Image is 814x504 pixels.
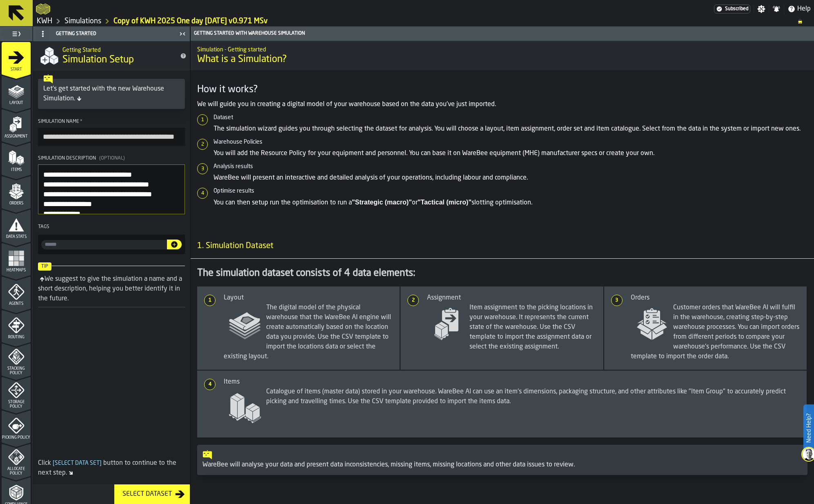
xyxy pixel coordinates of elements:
li: menu Start [2,42,31,75]
a: link-to-/wh/i/4fb45246-3b77-4bb5-b880-c337c3c5facb [64,17,101,26]
label: Need Help? [804,405,813,451]
div: WareBee will analyse your data and present data inconsistencies, missing items, missing locations... [202,460,802,470]
span: Catalogue of items (master data) stored in your warehouse. WareBee AI can use an item's dimension... [224,387,800,429]
span: Routing [2,335,31,340]
div: Click button to continue to the next step. [38,458,185,478]
div: title-Simulation Setup [33,41,190,71]
li: menu Items [2,142,31,175]
span: Tip [38,262,51,271]
h6: Warehouse Policies [214,139,807,145]
button: button-Select Dataset [114,484,190,504]
label: button-toggle-Toggle Full Menu [2,28,31,40]
span: Start [2,67,31,72]
label: button-toggle-Close me [177,29,188,39]
p: You can then setup run the optimisation to run a or slotting optimisation. [214,198,807,208]
span: Customer orders that WareBee AI will fulfil in the warehouse, creating step-by-step warehouse pro... [631,303,800,362]
label: button-toggle-Help [784,4,814,14]
span: Orders [2,201,31,206]
label: button-toggle-Settings [754,5,769,13]
p: The simulation wizard guides you through selecting the dataset for analysis. You will choose a la... [214,124,807,134]
span: [ [53,460,55,466]
h6: Optimise results [214,188,807,194]
div: Items [224,377,800,387]
span: The digital model of the physical warehouse that the WareBee AI engine will create automatically ... [224,303,393,362]
span: Storage Policy [2,400,31,409]
li: menu Storage Policy [2,377,31,409]
a: link-to-/wh/i/4fb45246-3b77-4bb5-b880-c337c3c5facb/settings/billing [714,4,750,13]
span: Subscribed [725,6,748,12]
li: menu Stacking Policy [2,343,31,376]
nav: Breadcrumb [36,16,811,26]
span: Data Stats [2,235,31,239]
span: Heatmaps [2,268,31,273]
div: Menu Subscription [714,4,750,13]
input: input-value- input-value- [41,240,167,249]
header: Getting Started with Warehouse Simulation [191,27,814,41]
span: Item assignment to the picking locations in your warehouse. It represents the current state of th... [427,303,596,352]
p: You will add the Resource Policy for your equipment and personnel. You can base it on WareBee equ... [214,149,807,158]
a: link-to-/wh/i/4fb45246-3b77-4bb5-b880-c337c3c5facb [37,17,52,26]
li: menu Agents [2,276,31,309]
li: menu Data Stats [2,209,31,242]
div: Let's get started with the new Warehouse Simulation. [43,84,180,104]
a: logo-header [36,2,50,16]
h2: Sub Title [197,45,807,53]
div: title-What is a Simulation? [191,41,814,70]
h6: Dataset [214,114,807,121]
label: input-value- [41,240,167,249]
h3: How it works? [197,83,807,96]
li: menu Orders [2,176,31,209]
h2: Sub Title [62,45,173,53]
input: button-toolbar-Simulation Name [38,128,185,146]
span: Items [2,168,31,172]
textarea: Simulation Description(Optional) [38,164,185,214]
span: ] [100,460,102,466]
strong: "Strategic (macro)" [352,199,412,206]
div: Layout [224,293,393,303]
div: Assignment [427,293,596,303]
div: Orders [631,293,800,303]
span: 3 [612,298,622,303]
div: Simulation Name [38,119,185,124]
span: Simulation Setup [62,53,134,67]
label: button-toggle-Notifications [769,5,784,13]
span: 1. Simulation Dataset [191,240,274,252]
span: 4 [205,382,215,387]
strong: "Tactical (micro)" [418,199,471,206]
span: Allocate Policy [2,467,31,476]
span: Simulation Description [38,156,96,161]
span: Tags [38,224,49,229]
span: Required [80,119,82,124]
span: Help [797,4,811,14]
span: Select Data Set [51,460,103,466]
li: menu Routing [2,310,31,342]
span: 1 [205,298,215,303]
div: Getting Started [35,27,177,40]
span: What is a Simulation? [197,53,807,66]
li: menu Heatmaps [2,243,31,275]
span: Assignment [2,134,31,139]
p: WareBee will present an interactive and detailed analysis of your operations, including labour an... [214,173,807,183]
h3: title-section-1. Simulation Dataset [191,234,814,259]
span: Layout [2,101,31,105]
button: button- [167,240,182,249]
div: Getting Started with Warehouse Simulation [192,31,812,36]
div: Select Dataset [119,489,175,499]
div: The simulation dataset consists of 4 data elements: [197,267,807,280]
label: button-toolbar-Simulation Name [38,119,185,146]
li: menu Allocate Policy [2,444,31,476]
span: (Optional) [99,156,125,161]
div: We suggest to give the simulation a name and a short description, helping you better identify it ... [38,276,182,302]
span: 2 [408,298,418,303]
p: We will guide you in creating a digital model of your warehouse based on the data you've just imp... [197,100,807,109]
li: menu Assignment [2,109,31,142]
span: Stacking Policy [2,366,31,375]
li: menu Layout [2,75,31,108]
span: Picking Policy [2,435,31,440]
h6: Analysis results [214,163,807,170]
a: link-to-/wh/i/4fb45246-3b77-4bb5-b880-c337c3c5facb/simulations/90e22778-13c7-438d-8169-84dd262c2477 [113,17,268,26]
li: menu Picking Policy [2,410,31,443]
span: Agents [2,302,31,306]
